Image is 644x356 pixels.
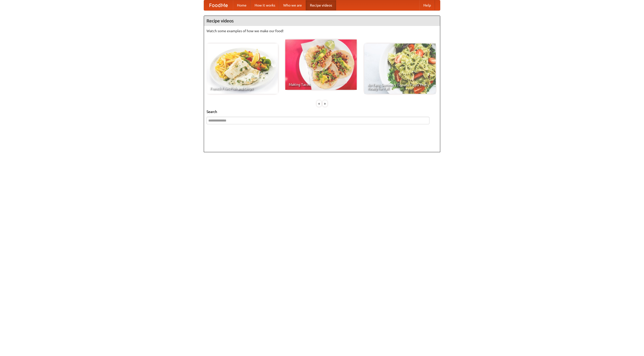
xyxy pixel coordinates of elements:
[204,16,440,26] h4: Recipe videos
[207,109,437,114] h5: Search
[368,83,432,90] span: An Easy, Summery Tomato Pasta That's Ready for Fall
[323,100,327,107] div: »
[233,0,251,10] a: Home
[285,39,357,90] a: Making Tacos
[204,0,233,10] a: FoodMe
[419,0,435,10] a: Help
[279,0,306,10] a: Who we are
[210,87,274,90] span: French Fries Fish and Chips
[364,44,436,94] a: An Easy, Summery Tomato Pasta That's Ready for Fall
[251,0,279,10] a: How it works
[207,44,278,94] a: French Fries Fish and Chips
[289,83,353,86] span: Making Tacos
[306,0,336,10] a: Recipe videos
[317,100,321,107] div: «
[207,28,437,33] p: Watch some examples of how we make our food!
